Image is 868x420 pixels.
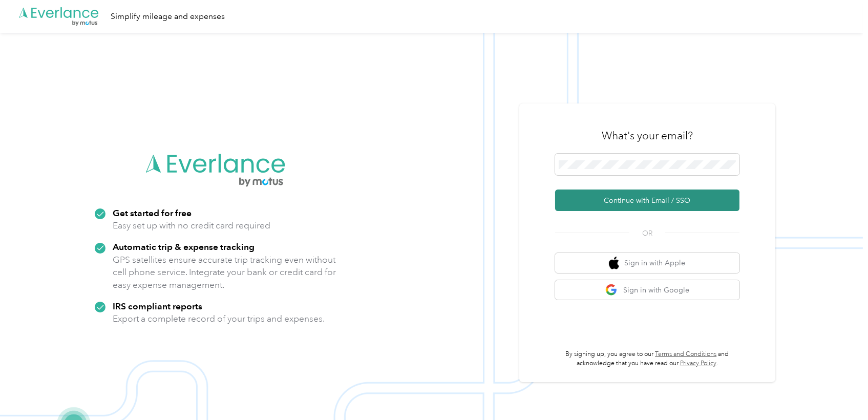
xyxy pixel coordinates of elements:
[113,312,325,325] p: Export a complete record of your trips and expenses.
[655,350,716,358] a: Terms and Conditions
[605,284,618,297] img: google logo
[555,350,739,368] p: By signing up, you agree to our and acknowledge that you have read our .
[111,10,225,23] div: Simplify mileage and expenses
[113,207,192,218] strong: Get started for free
[609,257,619,269] img: apple logo
[113,219,270,232] p: Easy set up with no credit card required
[680,360,716,367] a: Privacy Policy
[555,190,739,211] button: Continue with Email / SSO
[113,241,255,252] strong: Automatic trip & expense tracking
[555,280,739,300] button: google logoSign in with Google
[113,301,202,311] strong: IRS compliant reports
[629,228,665,239] span: OR
[113,254,336,291] p: GPS satellites ensure accurate trip tracking even without cell phone service. Integrate your bank...
[555,253,739,273] button: apple logoSign in with Apple
[602,129,693,143] h3: What's your email?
